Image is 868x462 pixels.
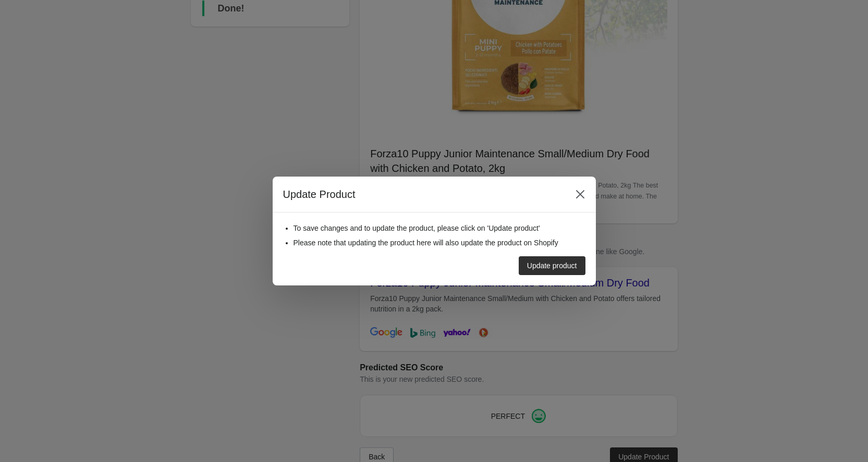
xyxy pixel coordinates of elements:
[294,223,585,233] li: To save changes and to update the product, please click on 'Update product'
[283,187,560,202] h2: Update Product
[571,185,590,204] button: Close
[519,256,585,275] button: Update product
[527,261,577,270] div: Update product
[294,238,585,248] li: Please note that updating the product here will also update the product on Shopify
